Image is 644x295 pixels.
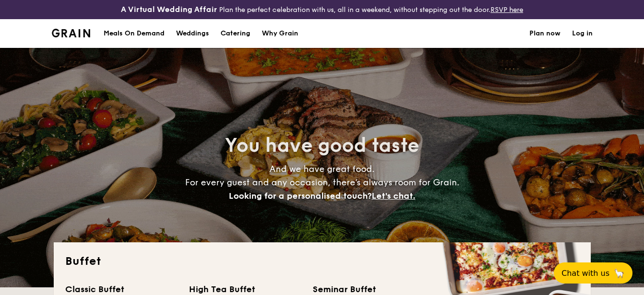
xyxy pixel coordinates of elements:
a: Weddings [170,19,215,48]
button: Chat with us🦙 [554,262,632,284]
span: Let's chat. [372,191,415,201]
span: And we have great food. For every guest and any occasion, there’s always room for Grain. [185,164,459,201]
a: Log in [572,19,593,48]
a: Logotype [52,29,91,37]
a: Meals On Demand [98,19,170,48]
img: Grain [52,29,91,37]
a: Catering [215,19,256,48]
div: Why Grain [262,19,298,48]
span: Chat with us [562,269,609,278]
div: Plan the perfect celebration with us, all in a weekend, without stepping out the door. [107,4,537,15]
div: Meals On Demand [104,19,164,48]
h4: A Virtual Wedding Affair [121,4,217,15]
span: Looking for a personalised touch? [229,191,372,201]
h1: Catering [221,19,250,48]
a: Plan now [529,19,561,48]
span: You have good taste [225,134,419,157]
span: 🦙 [613,268,625,279]
div: Weddings [176,19,209,48]
a: Why Grain [256,19,304,48]
h2: Buffet [65,254,579,269]
a: RSVP here [491,6,523,14]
